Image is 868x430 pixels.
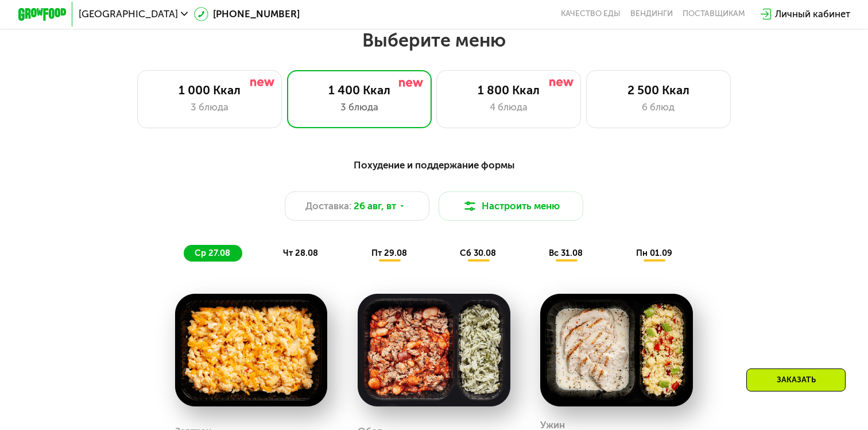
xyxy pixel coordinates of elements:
[283,248,318,258] span: чт 28.08
[38,29,830,52] h2: Выберите меню
[683,9,745,19] div: поставщикам
[439,191,583,220] button: Настроить меню
[150,100,269,114] div: 3 блюда
[599,83,718,97] div: 2 500 Ккал
[354,199,396,213] span: 26 авг, вт
[195,248,230,258] span: ср 27.08
[300,83,419,97] div: 1 400 Ккал
[636,248,672,258] span: пн 01.09
[150,83,269,97] div: 1 000 Ккал
[561,9,621,19] a: Качество еды
[460,248,496,258] span: сб 30.08
[449,100,568,114] div: 4 блюда
[300,100,419,114] div: 3 блюда
[599,100,718,114] div: 6 блюд
[194,7,300,21] a: [PHONE_NUMBER]
[630,9,673,19] a: Вендинги
[549,248,583,258] span: вс 31.08
[77,158,790,172] div: Похудение и поддержание формы
[305,199,351,213] span: Доставка:
[746,368,846,391] div: Заказать
[449,83,568,97] div: 1 800 Ккал
[775,7,850,21] div: Личный кабинет
[371,248,407,258] span: пт 29.08
[79,9,178,19] span: [GEOGRAPHIC_DATA]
